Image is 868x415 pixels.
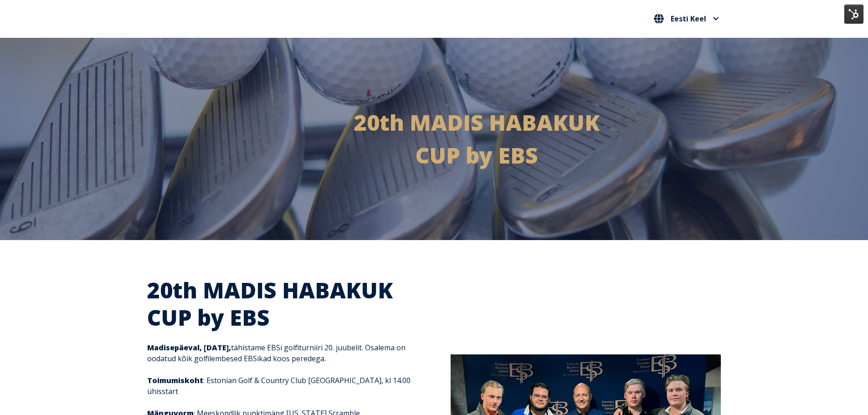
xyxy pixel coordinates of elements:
[147,342,417,364] p: tähistame EBSi golfiturniiri 20. juubelit. Osalema on oodatud kõik golfilembesed EBSikad koos per...
[652,11,721,26] nav: Vali oma keel
[147,275,393,332] span: 20th MADIS HABAKUK CUP by EBS
[147,375,203,385] strong: Toimumiskoht
[147,343,231,353] strong: Madisepäeval, [DATE],
[147,375,417,397] p: : Estonian Golf & Country Club [GEOGRAPHIC_DATA], kl 14.00 ühisstart
[844,5,863,24] img: HubSpot Tools Menu Toggle
[652,11,721,26] button: Eesti Keel
[671,15,706,22] span: Eesti Keel
[354,108,600,170] strong: 20th MADIS HABAKUK CUP by EBS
